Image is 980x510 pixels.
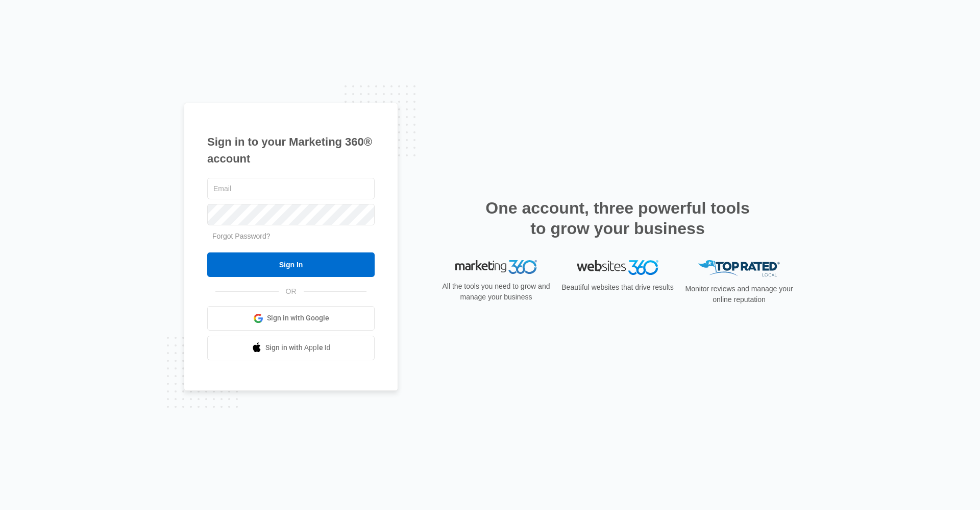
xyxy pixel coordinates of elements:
[560,282,675,293] p: Beautiful websites that drive results
[207,178,375,199] input: Email
[279,286,304,297] span: OR
[682,284,796,305] p: Monitor reviews and manage your online reputation
[207,252,375,277] input: Sign In
[439,281,553,303] p: All the tools you need to grow and manage your business
[207,336,375,360] a: Sign in with Apple Id
[212,232,271,240] a: Forgot Password?
[265,342,331,353] span: Sign in with Apple Id
[207,133,375,167] h1: Sign in to your Marketing 360® account
[482,198,753,239] h2: One account, three powerful tools to grow your business
[267,313,329,323] span: Sign in with Google
[577,260,658,275] img: Websites 360
[698,260,780,277] img: Top Rated Local
[455,260,537,274] img: Marketing 360
[207,306,375,331] a: Sign in with Google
